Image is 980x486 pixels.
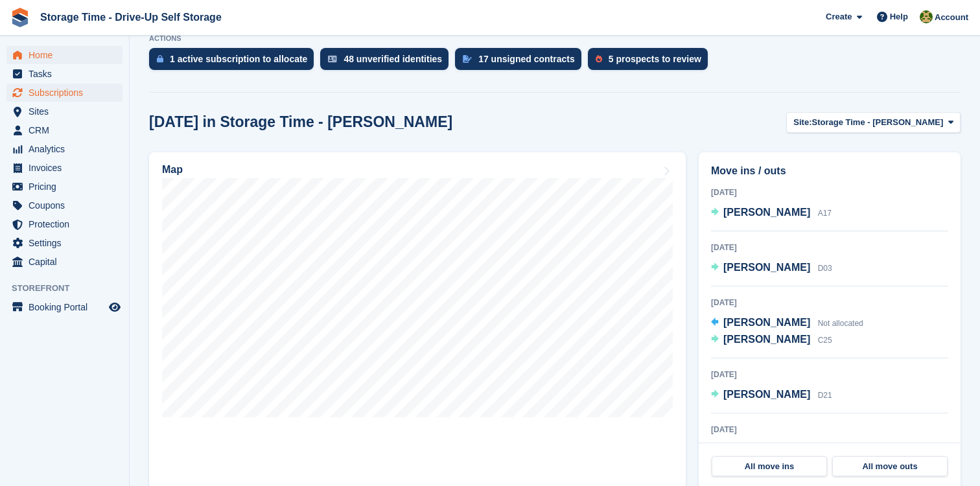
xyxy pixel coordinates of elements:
[170,54,307,64] div: 1 active subscription to allocate
[818,336,832,345] span: C25
[723,207,810,218] span: [PERSON_NAME]
[711,332,832,349] a: [PERSON_NAME] C25
[344,54,442,64] div: 48 unverified identities
[818,209,832,218] span: A17
[609,54,701,64] div: 5 prospects to review
[711,163,948,179] h2: Move ins / outs
[712,456,827,477] a: All move ins
[723,262,810,273] span: [PERSON_NAME]
[29,253,106,271] span: Capital
[6,159,122,177] a: menu
[29,178,106,196] span: Pricing
[711,260,832,277] a: [PERSON_NAME] D03
[711,387,832,404] a: [PERSON_NAME] D21
[6,121,122,139] a: menu
[149,113,452,131] h2: [DATE] in Storage Time - [PERSON_NAME]
[711,424,948,435] div: [DATE]
[35,6,227,28] a: Storage Time - Drive-Up Self Storage
[12,282,129,295] span: Storefront
[149,34,961,43] p: ACTIONS
[596,55,602,63] img: prospect-51fa495bee0391a8d652442698ab0144808aea92771e9ea1ae160a38d050c398.svg
[6,46,122,64] a: menu
[478,54,575,64] div: 17 unsigned contracts
[6,178,122,196] a: menu
[6,234,122,252] a: menu
[29,159,106,177] span: Invoices
[711,315,863,332] a: [PERSON_NAME] Not allocated
[29,121,106,139] span: CRM
[29,234,106,252] span: Settings
[6,102,122,121] a: menu
[723,334,810,345] span: [PERSON_NAME]
[711,369,948,380] div: [DATE]
[786,112,961,133] button: Site: Storage Time - [PERSON_NAME]
[588,48,714,76] a: 5 prospects to review
[6,298,122,316] a: menu
[793,116,811,129] span: Site:
[29,215,106,233] span: Protection
[818,264,832,273] span: D03
[723,317,810,328] span: [PERSON_NAME]
[455,48,588,76] a: 17 unsigned contracts
[463,55,472,63] img: contract_signature_icon-13c848040528278c33f63329250d36e43548de30e8caae1d1a13099fd9432cc5.svg
[29,140,106,158] span: Analytics
[29,102,106,121] span: Sites
[711,205,832,222] a: [PERSON_NAME] A17
[832,456,948,477] a: All move outs
[6,140,122,158] a: menu
[6,253,122,271] a: menu
[711,242,948,253] div: [DATE]
[723,389,810,400] span: [PERSON_NAME]
[818,319,863,328] span: Not allocated
[6,65,122,83] a: menu
[29,84,106,102] span: Subscriptions
[29,46,106,64] span: Home
[6,196,122,214] a: menu
[6,84,122,102] a: menu
[812,116,944,129] span: Storage Time - [PERSON_NAME]
[29,298,106,316] span: Booking Portal
[890,10,908,23] span: Help
[328,55,337,63] img: verify_identity-adf6edd0f0f0b5bbfe63781bf79b02c33cf7c696d77639b501bdc392416b5a36.svg
[149,48,320,76] a: 1 active subscription to allocate
[162,164,183,176] h2: Map
[711,297,948,308] div: [DATE]
[10,8,30,27] img: stora-icon-8386f47178a22dfd0bd8f6a31ec36ba5ce8667c1dd55bd0f319d3a0aa187defe.svg
[935,11,968,24] span: Account
[6,215,122,233] a: menu
[29,65,106,83] span: Tasks
[29,196,106,214] span: Coupons
[711,187,948,198] div: [DATE]
[107,299,122,315] a: Preview store
[157,54,163,63] img: active_subscription_to_allocate_icon-d502201f5373d7db506a760aba3b589e785aa758c864c3986d89f69b8ff3...
[826,10,852,23] span: Create
[320,48,455,76] a: 48 unverified identities
[920,10,933,23] img: Zain Sarwar
[818,391,832,400] span: D21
